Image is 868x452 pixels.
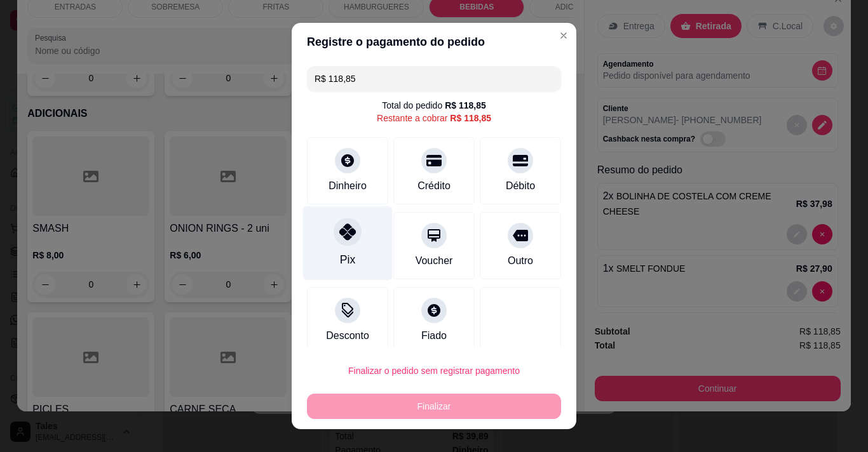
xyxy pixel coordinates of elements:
div: R$ 118,85 [450,112,491,124]
div: Outro [508,253,533,269]
header: Registre o pagamento do pedido [292,23,576,61]
input: Ex.: hambúrguer de cordeiro [315,66,553,91]
div: Total do pedido [382,99,486,112]
div: Desconto [326,328,369,343]
div: Dinheiro [329,178,367,194]
div: Débito [506,178,535,194]
div: Fiado [421,328,447,343]
div: Pix [340,251,355,268]
div: Voucher [416,253,453,269]
button: Finalizar o pedido sem registrar pagamento [307,358,561,383]
div: R$ 118,85 [445,99,486,112]
div: Crédito [417,178,451,194]
button: Close [553,25,574,46]
div: Restante a cobrar [377,112,491,124]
